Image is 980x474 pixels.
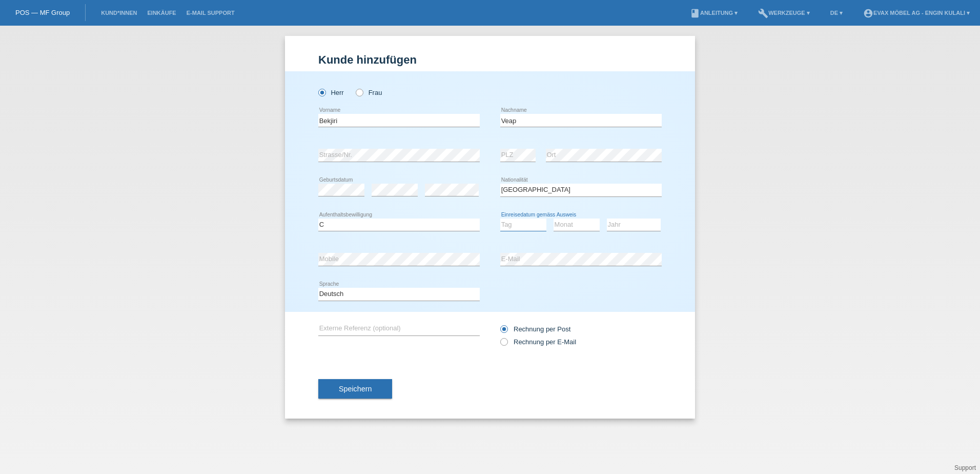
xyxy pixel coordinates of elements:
input: Rechnung per E-Mail [500,338,507,351]
span: Speichern [339,385,372,393]
a: Kund*innen [96,10,142,16]
i: account_circle [863,8,873,18]
button: Speichern [318,379,392,399]
a: Einkäufe [142,10,181,16]
h1: Kunde hinzufügen [318,53,662,66]
a: E-Mail Support [181,10,240,16]
a: POS — MF Group [15,9,70,16]
a: bookAnleitung ▾ [685,10,743,16]
label: Frau [356,89,382,96]
label: Herr [318,89,344,96]
a: DE ▾ [825,10,848,16]
input: Rechnung per Post [500,325,507,338]
i: build [758,8,768,18]
i: book [690,8,700,18]
label: Rechnung per E-Mail [500,338,576,346]
a: Support [954,464,976,471]
label: Rechnung per Post [500,325,570,333]
a: buildWerkzeuge ▾ [753,10,815,16]
a: account_circleEVAX Möbel AG - Engin Kulali ▾ [858,10,975,16]
input: Frau [356,89,362,95]
input: Herr [318,89,325,95]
